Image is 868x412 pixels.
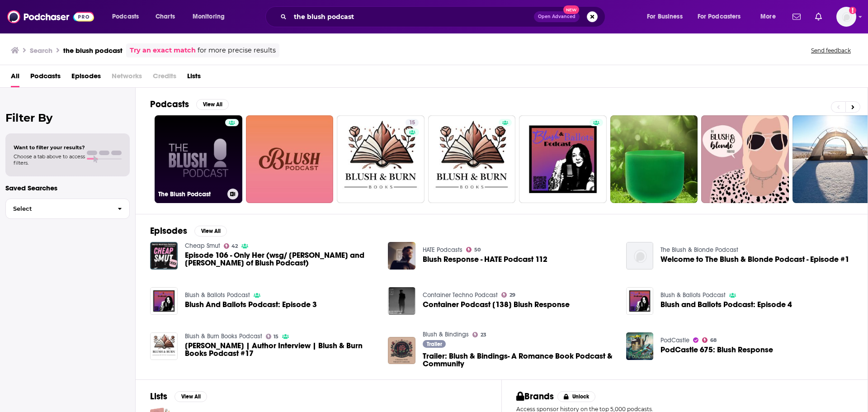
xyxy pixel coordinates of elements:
p: Saved Searches [5,184,130,192]
a: Episode 106 - Only Her (wsg/ Kelly and Branden of Blush Podcast) [185,251,377,267]
img: Podchaser - Follow, Share and Rate Podcasts [7,8,94,25]
h3: the blush podcast [63,46,123,55]
img: Blush and Ballots Podcast: Episode 4 [626,287,654,315]
a: 23 [472,332,486,337]
span: More [760,10,776,23]
a: PodcastsView All [150,99,229,110]
a: Show notifications dropdown [811,9,826,24]
button: Unlock [557,391,596,402]
a: PodCastle 675: Blush Response [626,332,654,360]
button: open menu [692,9,754,24]
a: Welcome to The Blush & Blonde Podcast - Episode #1 [660,256,849,263]
a: Try an exact match [130,45,196,56]
span: Monitoring [193,10,225,23]
h2: Filter By [5,111,130,124]
button: open menu [641,9,694,24]
span: Trailer [427,341,442,347]
a: Charts [150,9,180,24]
a: Lists [187,69,201,87]
span: 23 [481,333,486,337]
div: Search podcasts, credits, & more... [274,6,614,27]
a: Blush & Bindings [423,331,469,338]
a: Blush And Ballots Podcast: Episode 3 [185,301,317,308]
span: 50 [474,248,481,252]
span: Choose a tab above to access filters. [14,153,85,166]
span: Episode 106 - Only Her (wsg/ [PERSON_NAME] and [PERSON_NAME] of Blush Podcast) [185,251,377,267]
a: The Blush & Blonde Podcast [660,246,738,254]
a: 29 [501,292,515,298]
button: Send feedback [808,47,854,54]
button: Select [5,199,130,219]
input: Search podcasts, credits, & more... [290,9,534,24]
a: LJ Andrews | Author Interview | Blush & Burn Books Podcast #17 [185,342,377,357]
button: View All [175,391,207,402]
span: [PERSON_NAME] | Author Interview | Blush & Burn Books Podcast #17 [185,342,377,357]
button: View All [196,99,229,110]
a: Cheap Smut [185,242,220,250]
a: PodCastle 675: Blush Response [660,346,773,354]
h2: Lists [150,391,167,402]
img: Trailer: Blush & Bindings- A Romance Book Podcast & Community [388,337,415,365]
a: PodCastle [660,336,689,344]
img: Welcome to The Blush & Blonde Podcast - Episode #1 [626,242,654,270]
a: All [11,69,19,87]
h2: Brands [516,391,554,402]
button: open menu [106,9,151,24]
span: Want to filter your results? [14,144,85,151]
span: 15 [409,118,415,128]
span: For Business [647,10,683,23]
span: Podcasts [30,69,61,87]
a: Blush and Ballots Podcast: Episode 4 [660,301,792,308]
a: Blush And Ballots Podcast: Episode 3 [150,287,178,315]
h3: Search [30,46,52,55]
span: 29 [509,293,515,297]
a: 15 [337,115,425,203]
span: Open Advanced [538,14,576,19]
button: open menu [186,9,236,24]
span: For Podcasters [698,10,741,23]
button: Open AdvancedNew [534,11,580,22]
a: 15 [406,119,419,126]
a: LJ Andrews | Author Interview | Blush & Burn Books Podcast #17 [150,332,178,360]
span: Podcasts [112,10,139,23]
a: Container Techno Podcast [423,291,498,299]
a: Trailer: Blush & Bindings- A Romance Book Podcast & Community [423,352,615,368]
button: View All [194,226,227,237]
img: Blush Response - HATE Podcast 112 [388,242,415,270]
span: Credits [153,69,176,87]
a: HATE Podcasts [423,246,462,254]
a: The Blush Podcast [155,115,242,203]
a: ListsView All [150,391,207,402]
a: Blush & Ballots Podcast [185,291,250,299]
span: Logged in as gabrielle.gantz [836,7,856,27]
a: Show notifications dropdown [789,9,804,24]
a: 42 [224,243,238,249]
span: 42 [231,244,238,248]
span: 68 [710,338,717,342]
a: Blush & Ballots Podcast [660,291,726,299]
span: 15 [274,335,278,339]
img: User Profile [836,7,856,27]
span: for more precise results [198,45,276,56]
a: 50 [466,247,481,252]
a: Container Podcast [138] Blush Response [423,301,570,308]
a: Episodes [71,69,101,87]
a: Container Podcast [138] Blush Response [388,287,415,315]
img: Episode 106 - Only Her (wsg/ Kelly and Branden of Blush Podcast) [150,242,178,270]
span: New [563,5,580,14]
span: Networks [112,69,142,87]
